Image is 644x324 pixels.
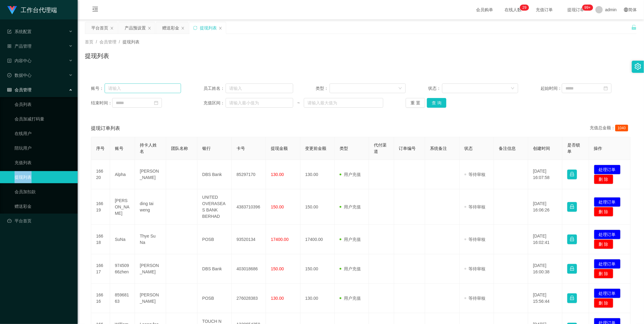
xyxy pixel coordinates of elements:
span: 等待审核 [465,296,486,301]
span: 等待审核 [465,172,486,177]
i: 图标: check-circle-o [7,73,12,77]
span: 卡号 [236,146,245,151]
span: 代付渠道 [374,143,387,154]
td: ding tai weng [135,189,166,225]
span: 提现订单列表 [91,125,120,132]
td: UNITED OVERASEAS BANK BERHAD [197,189,232,225]
a: 充值列表 [15,157,73,169]
span: 团队名称 [171,146,188,151]
div: 赠送彩金 [162,22,179,34]
a: 图标: dashboard平台首页 [7,215,73,227]
i: 图标: close [148,26,151,30]
span: 1040 [615,125,628,131]
span: 状态 [465,146,473,151]
span: 序号 [96,146,105,151]
a: 提现列表 [15,171,73,183]
button: 处理订单 [594,289,621,298]
span: 变更前金额 [305,146,327,151]
i: 图标: form [7,29,12,34]
i: 图标: appstore-o [7,44,12,48]
td: 130.00 [300,160,335,189]
button: 删 除 [594,269,613,278]
td: 130.00 [300,284,335,313]
span: 系统配置 [7,29,32,34]
button: 图标: lock [567,202,577,212]
button: 图标: lock [567,235,577,244]
span: 类型： [316,85,330,92]
input: 请输入最小值为 [226,98,293,108]
td: DBS Bank [197,254,232,284]
div: 充值总金额： [590,125,631,132]
td: [DATE] 16:06:26 [528,189,562,225]
td: 16619 [91,189,110,225]
span: 等待审核 [465,204,486,209]
td: 403018686 [232,254,266,284]
span: 用户充值 [340,172,361,177]
span: 结束时间： [91,100,112,106]
td: 93520134 [232,225,266,254]
div: 产品预设置 [125,22,146,34]
button: 删 除 [594,207,613,217]
i: 图标: sync [193,26,197,30]
span: 充值区间： [203,100,226,106]
input: 请输入 [105,83,181,93]
h1: 工作台代理端 [21,0,57,20]
button: 处理订单 [594,197,621,207]
span: 操作 [594,146,602,151]
td: [DATE] 16:00:38 [528,254,562,284]
p: 9 [525,5,527,11]
td: 276028383 [232,284,266,313]
td: 150.00 [300,254,335,284]
button: 删 除 [594,298,613,308]
td: 4383710396 [232,189,266,225]
a: 赠送彩金 [15,200,73,212]
span: 用户充值 [340,266,361,271]
td: DBS Bank [197,160,232,189]
span: 150.00 [271,204,284,209]
i: 图标: setting [635,63,641,70]
button: 重 置 [406,98,425,108]
span: 150.00 [271,266,284,271]
span: 130.00 [271,296,284,301]
span: 会员管理 [99,39,116,44]
span: 130.00 [271,172,284,177]
i: 图标: close [110,26,114,30]
i: 图标: close [181,26,185,30]
td: 85297170 [232,160,266,189]
span: 状态： [428,85,442,92]
td: SuNa [110,225,135,254]
td: 16616 [91,284,110,313]
td: [DATE] 15:56:44 [528,284,562,313]
input: 请输入 [226,83,293,93]
td: [PERSON_NAME] [135,160,166,189]
td: 16617 [91,254,110,284]
span: 会员管理 [7,87,32,92]
span: 账号： [91,85,105,92]
i: 图标: profile [7,59,12,63]
h1: 提现列表 [85,51,109,60]
span: 起始时间： [541,85,562,92]
td: POSB [197,284,232,313]
button: 处理订单 [594,259,621,269]
button: 图标: lock [567,264,577,274]
a: 会员加扣款 [15,186,73,198]
button: 处理订单 [594,165,621,174]
span: 银行 [202,146,211,151]
button: 删 除 [594,239,613,249]
td: Alpha [110,160,135,189]
span: 用户充值 [340,296,361,301]
td: [PERSON_NAME] [110,189,135,225]
i: 图标: close [219,26,222,30]
button: 查 询 [427,98,446,108]
span: 数据中心 [7,73,32,78]
i: 图标: calendar [154,101,158,105]
span: 类型 [340,146,348,151]
span: / [96,39,97,44]
a: 会员列表 [15,98,73,110]
td: 150.00 [300,189,335,225]
span: 系统备注 [430,146,447,151]
td: POSB [197,225,232,254]
span: 员工姓名： [203,85,226,92]
td: [PERSON_NAME] [135,254,166,284]
span: 充值订单 [533,8,556,12]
